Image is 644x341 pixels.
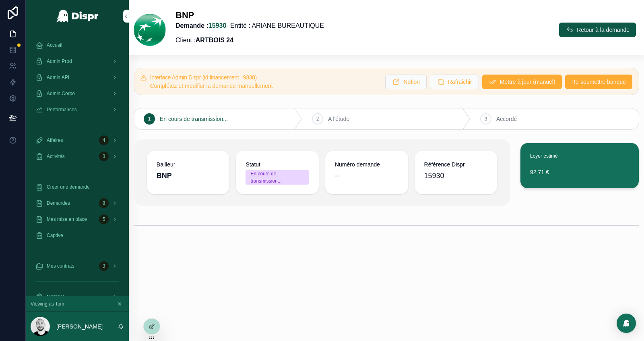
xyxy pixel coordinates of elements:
[31,149,124,164] a: Activités3
[99,214,109,224] div: 5
[99,152,109,161] div: 3
[47,74,69,81] span: Admin API
[31,196,124,210] a: Demandes8
[175,21,324,31] p: - Entité : ARIANE BUREAUTIQUE
[31,180,124,194] a: Créer une demande
[430,75,479,89] button: Rafraichir
[31,259,124,273] a: Mes contrats3
[31,86,124,101] a: Admin Corpo
[175,22,226,29] strong: Demande :
[31,54,124,69] a: Admin Prod
[160,115,228,123] span: En cours de transmission...
[246,160,309,168] span: Statut
[559,23,636,37] button: Retour à la demande
[31,70,124,85] a: Admin API
[47,216,87,222] span: Mes mise en place
[150,82,379,90] div: Complétez et modifier la demande manuellement
[530,168,629,176] span: 92,71 €
[482,75,562,89] button: Mettre à jour (manuel)
[196,37,233,44] strong: ARTBOIS 24
[335,160,398,168] span: Numéro demande
[424,170,444,181] span: 15930
[150,75,379,80] h5: Interface Admin Dispr (id financement : 9338)
[448,78,472,86] span: Rafraichir
[403,78,419,86] span: Notion
[31,212,124,227] a: Mes mise en place5
[31,102,124,117] a: Performances
[577,26,630,34] span: Retour à la demande
[31,228,124,243] a: Captive
[56,10,99,23] img: App logo
[47,106,77,113] span: Performances
[485,116,487,122] span: 3
[47,232,63,239] span: Captive
[99,135,109,145] div: 4
[47,200,70,206] span: Demandes
[335,170,340,181] span: --
[148,116,151,122] span: 1
[316,116,319,122] span: 2
[31,38,124,52] a: Accueil
[31,133,124,148] a: Affaires4
[500,78,555,86] span: Mettre à jour (manuel)
[250,170,304,185] div: En cours de transmission...
[157,172,172,180] strong: BNP
[150,83,273,89] span: Complétez et modifier la demande manuellement
[175,10,324,21] h1: BNP
[47,137,63,143] span: Affaires
[208,22,227,29] a: 15930
[56,322,103,331] p: [PERSON_NAME]
[26,32,129,296] div: scrollable content
[157,160,220,168] span: Bailleur
[47,42,62,48] span: Accueil
[99,261,109,271] div: 3
[99,198,109,208] div: 8
[175,35,324,45] p: Client :
[47,263,74,269] span: Mes contrats
[424,160,488,168] span: Référence Dispr
[47,293,64,300] span: Matériel
[572,78,626,86] span: Re-soumettre banque
[565,75,632,89] button: Re-soumettre banque
[496,115,517,123] span: Accordé
[31,289,124,304] a: Matériel
[47,153,65,160] span: Activités
[530,153,558,159] span: Loyer estimé
[47,184,90,190] span: Créer une demande
[328,115,349,123] span: A l'étude
[47,58,72,64] span: Admin Prod
[47,90,75,97] span: Admin Corpo
[385,75,426,89] button: Notion
[31,301,64,307] span: Viewing as Tom
[617,314,636,333] div: Open Intercom Messenger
